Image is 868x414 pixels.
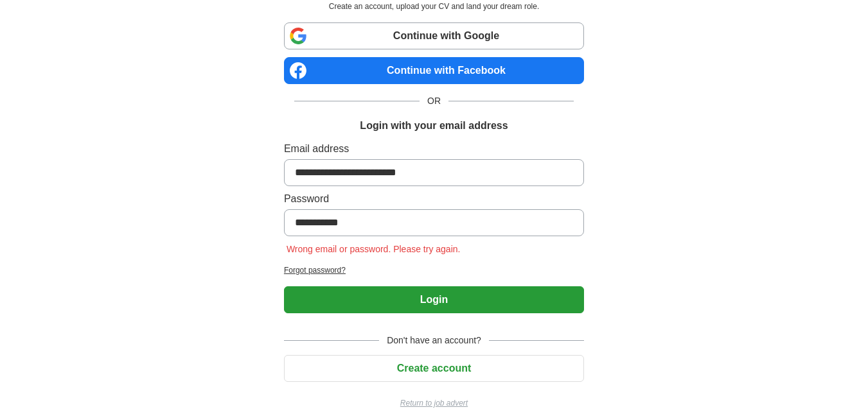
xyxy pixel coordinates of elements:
label: Email address [284,141,584,157]
h1: Login with your email address [360,118,508,134]
p: Create an account, upload your CV and land your dream role. [287,1,581,12]
button: Login [284,286,584,313]
span: OR [420,94,448,108]
a: Return to job advert [284,397,584,409]
label: Password [284,191,584,207]
a: Continue with Facebook [284,57,584,84]
span: Don't have an account? [379,334,489,347]
span: Wrong email or password. Please try again. [284,244,463,254]
a: Continue with Google [284,22,584,49]
a: Forgot password? [284,264,584,276]
button: Create account [284,355,584,382]
a: Create account [284,363,584,374]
